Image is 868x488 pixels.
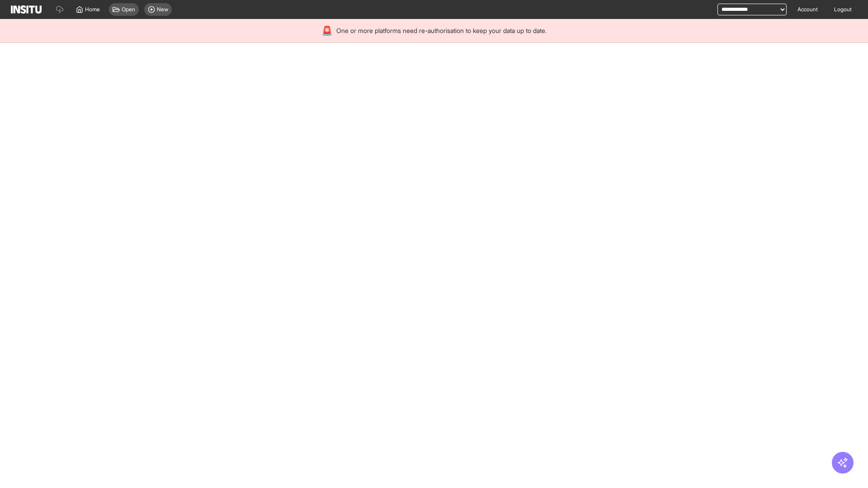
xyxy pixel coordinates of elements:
[157,6,168,13] span: New
[321,24,333,37] div: 🚨
[336,26,547,35] span: One or more platforms need re-authorisation to keep your data up to date.
[11,5,42,14] img: Logo
[122,6,135,13] span: Open
[85,6,100,13] span: Home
